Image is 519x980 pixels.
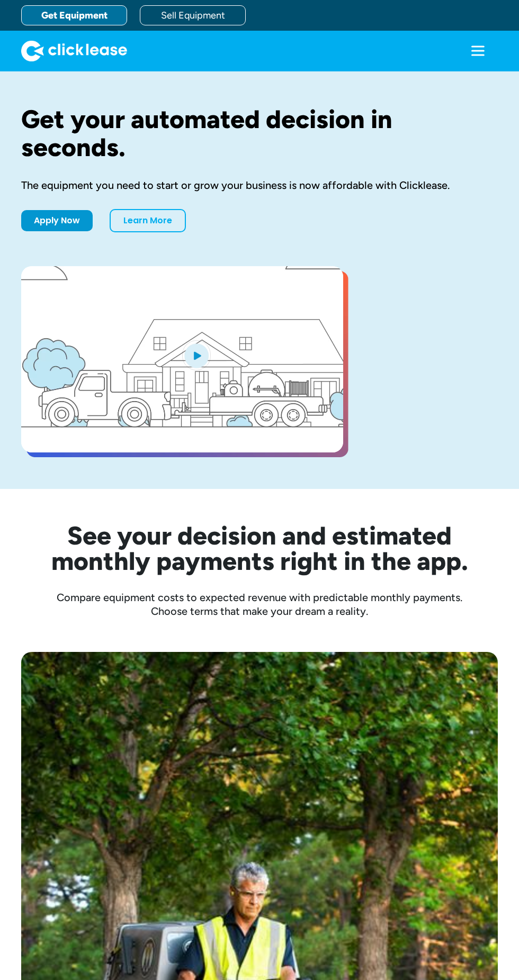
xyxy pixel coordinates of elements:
a: open lightbox [21,266,343,452]
img: Clicklease logo [21,40,127,61]
a: Get Equipment [21,5,127,25]
a: Sell Equipment [140,5,246,25]
div: The equipment you need to start or grow your business is now affordable with Clicklease. [21,178,498,192]
div: Compare equipment costs to expected revenue with predictable monthly payments. Choose terms that ... [21,591,498,618]
h1: Get your automated decision in seconds. [21,105,498,161]
a: Learn More [110,209,186,232]
a: home [21,40,127,61]
h2: See your decision and estimated monthly payments right in the app. [21,523,498,574]
a: Apply Now [21,210,93,231]
img: Blue play button logo on a light blue circular background [182,340,211,370]
div: menu [458,31,498,71]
